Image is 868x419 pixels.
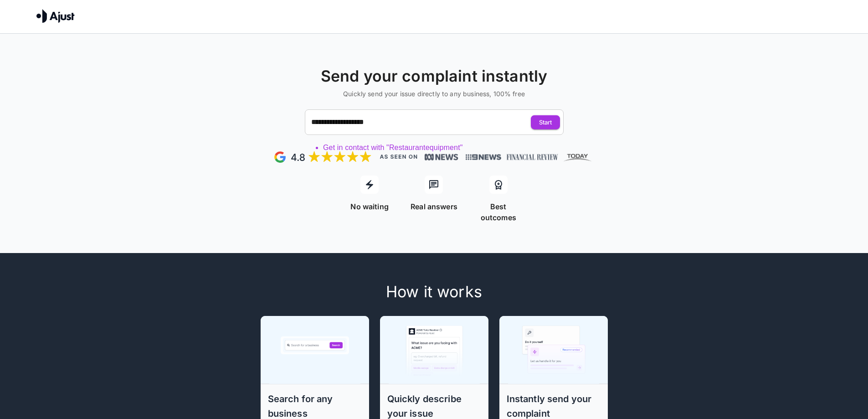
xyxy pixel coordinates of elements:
[4,89,864,98] h6: Quickly send your issue directly to any business, 100% free
[389,316,480,384] img: Step 2
[508,316,599,384] img: Step 3
[201,282,668,301] h4: How it works
[273,150,372,165] img: Google Review - 5 stars
[472,201,525,223] p: Best outcomes
[411,201,457,212] p: Real answers
[269,316,360,384] img: Step 1
[350,201,389,212] p: No waiting
[323,142,564,153] li: Get in contact with "Restaurantequipment"
[36,9,75,23] img: Ajust
[531,115,560,129] button: Start
[4,67,864,86] h4: Send your complaint instantly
